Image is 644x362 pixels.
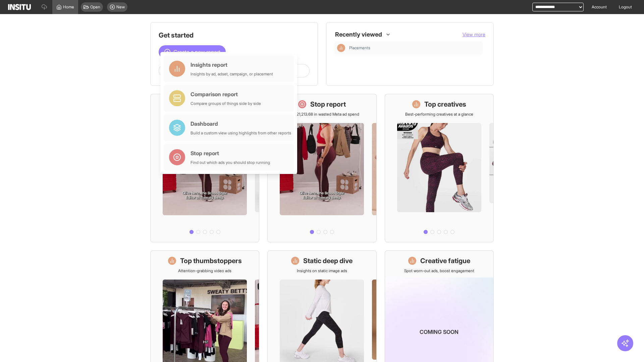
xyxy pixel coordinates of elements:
[180,256,242,265] h1: Top thumbstoppers
[90,4,100,10] span: Open
[159,45,226,59] button: Create a new report
[8,4,31,10] img: Logo
[463,31,485,38] button: View more
[191,120,291,128] div: Dashboard
[310,100,346,109] h1: Stop report
[297,268,347,274] p: Insights on static image ads
[191,61,273,69] div: Insights report
[349,45,480,51] span: Placements
[191,71,273,77] div: Insights by ad, adset, campaign, or placement
[191,160,270,165] div: Find out which ads you should stop running
[385,94,494,242] a: Top creativesBest-performing creatives at a glance
[405,112,473,117] p: Best-performing creatives at a glance
[191,149,270,157] div: Stop report
[267,94,376,242] a: Stop reportSave £21,213.68 in wasted Meta ad spend
[349,45,370,51] span: Placements
[191,130,291,136] div: Build a custom view using highlights from other reports
[150,94,259,242] a: What's live nowSee all active ads instantly
[191,90,261,98] div: Comparison report
[284,112,359,117] p: Save £21,213.68 in wasted Meta ad spend
[191,101,261,106] div: Compare groups of things side by side
[337,44,345,52] div: Insights
[178,268,231,274] p: Attention-grabbing video ads
[463,32,485,37] span: View more
[63,4,74,10] span: Home
[424,100,466,109] h1: Top creatives
[303,256,353,265] h1: Static deep dive
[159,31,310,40] h1: Get started
[173,48,220,56] span: Create a new report
[116,4,125,10] span: New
